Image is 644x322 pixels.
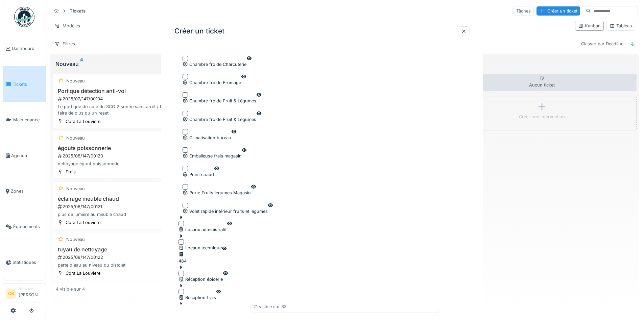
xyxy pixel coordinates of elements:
[174,27,224,35] h3: Créer un ticket
[183,153,242,159] div: Emballeuse frais magasin
[178,258,187,264] div: 484
[183,98,256,104] div: Chambre froide Fruit & Légumes
[183,208,268,214] div: Volet rapide intérieur fruits et légumes
[183,171,214,178] div: Point chaud
[178,245,222,251] div: Locaux technique
[178,276,223,282] div: Réception épicerie
[183,79,241,86] div: Chambre froide Fromage
[183,134,231,141] div: Climatisation bureau
[183,116,256,123] div: Chambre froide Fruit & Légumes
[178,294,216,301] div: Réception frais
[183,190,251,196] div: Porte Fruits légumes Magasin
[178,226,227,233] div: Locaux administratif
[183,61,246,67] div: Chambre froide Charcuterie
